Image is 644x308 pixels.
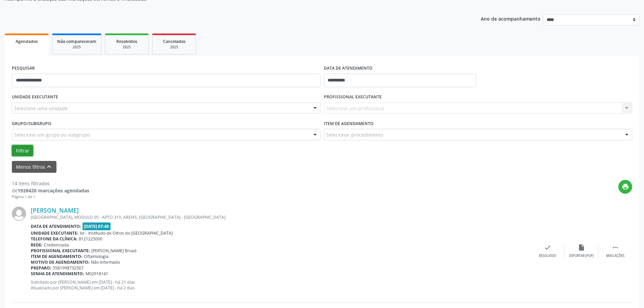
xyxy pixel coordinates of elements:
span: Oftalmologia [84,254,109,259]
span: Selecionar procedimento [326,131,383,138]
span: Selecione um grupo ou subgrupo [14,131,90,138]
p: Ano de acompanhamento [481,14,541,23]
i:  [612,244,619,251]
b: Rede: [31,242,43,248]
div: Resolvido [539,254,556,258]
strong: 1928420 marcações agendadas [18,187,89,194]
span: Credenciada [44,242,69,248]
button: Filtrar [12,145,33,157]
a: [PERSON_NAME] [31,207,79,214]
span: Ior - Institudo de Olhos do [GEOGRAPHIC_DATA] [80,230,173,236]
div: 2025 [110,45,144,50]
i: print [622,183,629,190]
span: Selecione uma unidade [14,105,68,112]
label: PESQUISAR [12,63,35,74]
div: 2025 [57,45,96,50]
span: Agendados [16,39,38,44]
div: 14 itens filtrados [12,180,89,187]
label: Grupo/Subgrupo [12,118,51,129]
span: Não informado [91,259,120,265]
span: M02918141 [86,271,108,277]
b: Telefone da clínica: [31,236,77,242]
span: 5581998732567 [53,265,84,271]
span: [PERSON_NAME] Broad [91,248,137,254]
div: Página 1 de 1 [12,194,89,200]
span: Cancelados [163,39,186,44]
label: PROFISSIONAL EXECUTANTE [324,92,382,102]
div: de [12,187,89,194]
label: Item de agendamento [324,118,374,129]
div: 2025 [157,45,191,50]
img: img [12,207,26,221]
label: UNIDADE EXECUTANTE [12,92,58,102]
b: Senha de atendimento: [31,271,84,277]
div: [GEOGRAPHIC_DATA], MODULO 05 - APTO 319, AREIAS, [GEOGRAPHIC_DATA] - [GEOGRAPHIC_DATA] [31,214,531,220]
span: Resolvidos [116,39,137,44]
span: [DATE] 07:40 [82,222,111,230]
b: Profissional executante: [31,248,90,254]
i: keyboard_arrow_up [45,163,53,170]
button: print [618,180,632,194]
b: Data de atendimento: [31,223,81,229]
label: DATA DE ATENDIMENTO [324,63,373,74]
b: Item de agendamento: [31,254,82,259]
span: 8121225000 [79,236,102,242]
div: Mais ações [606,254,624,258]
b: Preparo: [31,265,51,271]
p: Solicitado por [PERSON_NAME] em [DATE] - há 21 dias Atualizado por [PERSON_NAME] em [DATE] - há 2... [31,279,531,291]
div: Exportar (PDF) [569,254,594,258]
b: Unidade executante: [31,230,78,236]
i: insert_drive_file [578,244,585,251]
b: Motivo de agendamento: [31,259,90,265]
span: Não compareceram [57,39,96,44]
button: Menos filtroskeyboard_arrow_up [12,161,56,173]
i: check [544,244,551,251]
